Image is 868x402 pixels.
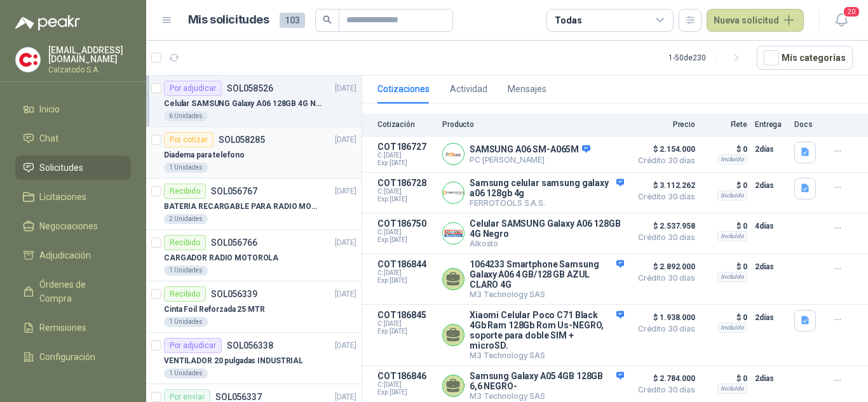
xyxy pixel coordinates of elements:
span: Licitaciones [39,190,86,204]
p: 2 días [755,259,787,274]
div: Cotizaciones [377,82,430,96]
img: Company Logo [443,144,464,164]
span: Inicio [39,102,60,116]
p: FERROTOOLS S.A.S. [470,198,624,208]
p: Samsung Galaxy A05 4GB 128GB 6,6 NEGRO- [470,371,624,391]
p: [DATE] [335,185,356,198]
div: 6 Unidades [164,111,208,121]
p: 4 días [755,218,787,234]
p: Alkosto [470,239,624,248]
p: COT186844 [377,259,435,269]
p: 2 días [755,310,787,325]
p: COT186728 [377,178,435,188]
span: C: [DATE] [377,381,435,389]
span: Crédito 30 días [632,274,695,282]
span: Negociaciones [39,219,98,233]
p: SOL056767 [211,187,257,196]
div: Por cotizar [164,132,214,147]
a: Por adjudicarSOL058526[DATE] Celular SAMSUNG Galaxy A06 128GB 4G Negro6 Unidades [146,76,362,127]
p: SOL058526 [227,84,273,93]
p: [EMAIL_ADDRESS][DOMAIN_NAME] [48,46,131,64]
p: [DATE] [335,134,356,146]
p: Samsung celular samsung galaxy a06 128gb 4g [470,178,624,198]
span: 103 [280,13,305,28]
p: $ 0 [703,178,747,193]
a: Configuración [15,345,131,369]
span: Crédito 30 días [632,193,695,201]
p: $ 0 [703,310,747,325]
p: [DATE] [335,237,356,249]
p: [DATE] [335,288,356,300]
a: Negociaciones [15,214,131,238]
div: Incluido [717,191,747,201]
p: PC [PERSON_NAME] [470,155,590,164]
span: Crédito 30 días [632,386,695,394]
div: Incluido [717,154,747,164]
span: $ 2.537.958 [632,218,695,234]
p: M3 Technology SAS [470,391,624,401]
div: Por adjudicar [164,81,222,96]
p: Docs [794,120,820,129]
p: M3 Technology SAS [470,290,624,299]
button: 20 [830,9,853,32]
p: Celular SAMSUNG Galaxy A06 128GB 4G Negro [470,218,624,239]
p: 1064233 Smartphone Samsung Galaxy A06 4 GB/128 GB AZUL CLARO 4G [470,259,624,290]
p: [DATE] [335,340,356,352]
a: RecibidoSOL056339[DATE] Cinta Foil Reforzada 25 MTR1 Unidades [146,281,362,333]
div: Incluido [717,323,747,333]
span: Remisiones [39,321,86,335]
p: Entrega [755,120,787,129]
p: VENTILADOR 20 pulgadas INDUSTRIAL [164,355,303,367]
span: Exp: [DATE] [377,196,435,203]
span: $ 2.784.000 [632,371,695,386]
span: 20 [843,6,860,18]
a: Inicio [15,97,131,121]
a: Solicitudes [15,156,131,180]
p: Flete [703,120,747,129]
h1: Mis solicitudes [188,11,269,29]
span: Crédito 30 días [632,234,695,241]
div: 1 Unidades [164,265,208,276]
p: Producto [442,120,624,129]
p: $ 0 [703,218,747,234]
p: SOL058285 [219,135,265,144]
p: Cotización [377,120,435,129]
span: Configuración [39,350,95,364]
a: Chat [15,126,131,151]
span: $ 1.938.000 [632,310,695,325]
p: Xiaomi Celular Poco C71 Black 4Gb Ram 128Gb Rom Us-NEGRO, soporte para doble SIM + microSD. [470,310,624,351]
span: C: [DATE] [377,269,435,277]
span: Crédito 30 días [632,157,695,164]
p: Precio [632,120,695,129]
span: $ 2.892.000 [632,259,695,274]
div: Incluido [717,384,747,394]
p: COT186845 [377,310,435,320]
div: 1 Unidades [164,317,208,327]
span: C: [DATE] [377,229,435,236]
span: Exp: [DATE] [377,159,435,167]
a: Órdenes de Compra [15,272,131,311]
p: Diadema para telefono [164,149,244,161]
div: Incluido [717,272,747,282]
p: CARGADOR RADIO MOTOROLA [164,252,278,264]
p: COT186750 [377,218,435,229]
a: RecibidoSOL056767[DATE] BATERIA RECARGABLE PARA RADIO MOTOROLA2 Unidades [146,178,362,230]
div: Por adjudicar [164,338,222,353]
div: Todas [555,13,581,27]
p: $ 0 [703,371,747,386]
div: 1 Unidades [164,368,208,379]
span: Crédito 30 días [632,325,695,333]
div: 2 Unidades [164,214,208,224]
div: 1 Unidades [164,163,208,173]
span: C: [DATE] [377,320,435,328]
p: [DATE] [335,83,356,95]
div: Actividad [450,82,487,96]
p: 2 días [755,178,787,193]
span: C: [DATE] [377,188,435,196]
span: Exp: [DATE] [377,328,435,335]
div: Incluido [717,231,747,241]
span: Exp: [DATE] [377,236,435,244]
span: $ 3.112.262 [632,178,695,193]
p: SOL056337 [215,392,262,401]
p: BATERIA RECARGABLE PARA RADIO MOTOROLA [164,201,322,213]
